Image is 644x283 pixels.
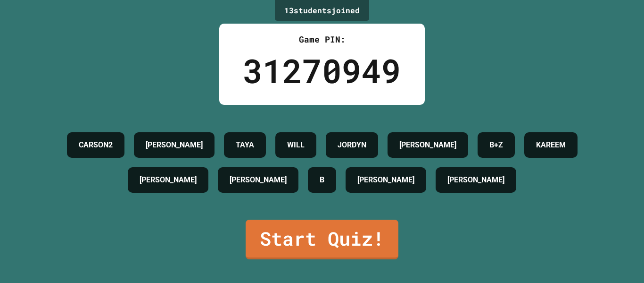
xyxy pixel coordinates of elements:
h4: KAREEM [536,139,566,151]
h4: [PERSON_NAME] [357,174,414,186]
h4: CARSON2 [79,139,113,151]
h4: B [320,174,324,186]
h4: WILL [287,139,305,151]
h4: [PERSON_NAME] [230,174,287,186]
h4: [PERSON_NAME] [140,174,197,186]
div: 31270949 [243,46,401,95]
a: Start Quiz! [246,220,398,259]
h4: [PERSON_NAME] [399,139,456,151]
h4: TAYA [236,139,254,151]
h4: B+Z [489,139,503,151]
div: Game PIN: [243,33,401,46]
h4: [PERSON_NAME] [447,174,504,186]
h4: [PERSON_NAME] [146,139,203,151]
h4: JORDYN [338,139,366,151]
